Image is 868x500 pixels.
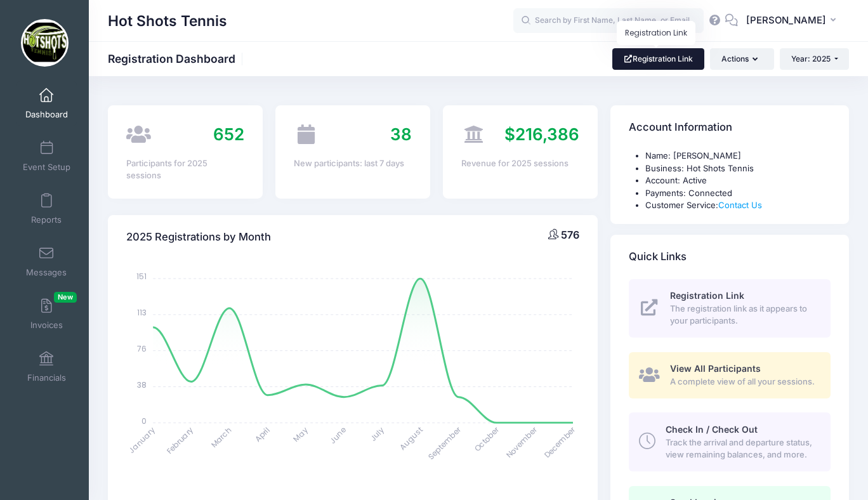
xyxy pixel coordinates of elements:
a: View All Participants A complete view of all your sessions. [629,352,831,398]
tspan: 0 [141,415,147,426]
span: New [54,292,77,303]
div: New participants: last 7 days [294,157,412,170]
span: Year: 2025 [791,54,831,63]
li: Name: [PERSON_NAME] [645,150,831,162]
h1: Registration Dashboard [108,52,246,65]
tspan: September [426,424,463,461]
span: Reports [31,214,62,225]
tspan: November [504,424,540,460]
li: Customer Service: [645,199,831,212]
span: A complete view of all your sessions. [670,376,816,388]
span: The registration link as it appears to your participants. [670,303,816,327]
img: Hot Shots Tennis [21,19,69,67]
tspan: August [397,424,424,452]
tspan: October [472,424,502,454]
input: Search by First Name, Last Name, or Email... [513,8,704,34]
button: [PERSON_NAME] [738,6,849,36]
a: Reports [16,187,77,231]
a: Check In / Check Out Track the arrival and departure status, view remaining balances, and more. [629,412,831,471]
span: Check In / Check Out [666,424,758,435]
li: Business: Hot Shots Tennis [645,162,831,175]
a: Registration Link The registration link as it appears to your participants. [629,279,831,338]
span: [PERSON_NAME] [746,13,826,27]
span: 576 [561,228,579,241]
h1: Hot Shots Tennis [108,6,227,36]
h4: Account Information [629,110,732,146]
a: Financials [16,345,77,389]
span: 38 [390,124,412,144]
span: Invoices [30,320,63,331]
tspan: 151 [136,271,147,282]
tspan: January [127,424,158,456]
span: 652 [213,124,244,144]
li: Account: Active [645,174,831,187]
h4: 2025 Registrations by Month [126,219,271,255]
tspan: July [368,424,387,444]
span: Registration Link [670,290,744,301]
span: Dashboard [25,109,68,120]
button: Actions [710,48,773,70]
div: Registration Link [617,21,695,45]
span: Financials [27,372,66,383]
span: View All Participants [670,363,761,374]
a: Dashboard [16,81,77,126]
tspan: April [253,424,272,444]
div: Participants for 2025 sessions [126,157,244,182]
tspan: 113 [137,307,147,318]
li: Payments: Connected [645,187,831,200]
tspan: 76 [137,343,147,354]
a: Contact Us [718,200,762,210]
tspan: March [209,424,234,450]
a: InvoicesNew [16,292,77,336]
div: Revenue for 2025 sessions [461,157,579,170]
button: Year: 2025 [780,48,849,70]
tspan: June [327,424,348,445]
h4: Quick Links [629,239,687,275]
a: Registration Link [612,48,704,70]
span: $216,386 [504,124,579,144]
tspan: 38 [137,379,147,390]
span: Event Setup [23,162,70,173]
tspan: December [542,424,578,460]
tspan: May [291,424,310,444]
span: Track the arrival and departure status, view remaining balances, and more. [666,437,816,461]
tspan: February [164,424,195,456]
span: Messages [26,267,67,278]
a: Event Setup [16,134,77,178]
a: Messages [16,239,77,284]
